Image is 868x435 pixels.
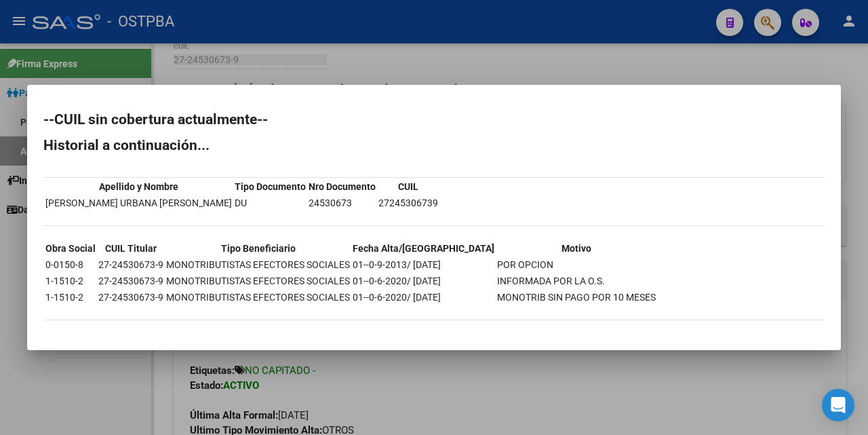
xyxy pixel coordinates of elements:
td: [PERSON_NAME] URBANA [PERSON_NAME] [45,195,233,210]
th: Fecha Alta/[GEOGRAPHIC_DATA] [352,241,495,256]
td: 1-1510-2 [45,273,96,288]
th: Motivo [496,241,656,256]
td: INFORMADA POR LA O.S. [496,273,656,288]
td: MONOTRIB SIN PAGO POR 10 MESES [496,290,656,305]
div: Open Intercom Messenger [822,389,854,421]
th: CUIL [378,179,439,194]
th: Tipo Beneficiario [165,241,351,256]
td: 27245306739 [378,195,439,210]
th: Apellido y Nombre [45,179,233,194]
td: 27-24530673-9 [98,273,164,288]
td: 1-1510-2 [45,290,96,305]
h2: Historial a continuación... [43,138,825,152]
td: 27-24530673-9 [98,257,164,272]
h2: --CUIL sin cobertura actualmente-- [43,113,825,126]
td: DU [234,195,307,210]
td: 01--0-9-2013/ [DATE] [352,257,495,272]
th: Obra Social [45,241,96,256]
td: 27-24530673-9 [98,290,164,305]
td: MONOTRIBUTISTAS EFECTORES SOCIALES [165,257,351,272]
th: CUIL Titular [98,241,164,256]
th: Tipo Documento [234,179,307,194]
td: 01--0-6-2020/ [DATE] [352,273,495,288]
td: 01--0-6-2020/ [DATE] [352,290,495,305]
td: MONOTRIBUTISTAS EFECTORES SOCIALES [165,290,351,305]
td: MONOTRIBUTISTAS EFECTORES SOCIALES [165,273,351,288]
th: Nro Documento [308,179,376,194]
td: POR OPCION [496,257,656,272]
td: 24530673 [308,195,376,210]
td: 0-0150-8 [45,257,96,272]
